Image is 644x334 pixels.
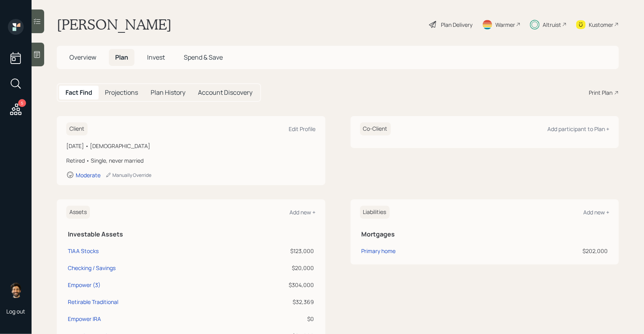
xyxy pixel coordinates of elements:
[184,53,223,62] span: Spend & Save
[360,122,391,135] h6: Co-Client
[68,281,101,289] div: Empower (3)
[68,231,314,238] h5: Investable Assets
[230,281,314,289] div: $304,000
[105,172,151,178] div: Manually Override
[18,99,26,107] div: 5
[68,247,99,255] div: TIAA Stocks
[589,21,613,29] div: Kustomer
[503,247,608,255] div: $202,000
[589,88,612,97] div: Print Plan
[362,247,396,255] div: Primary home
[230,298,314,306] div: $32,369
[289,125,316,133] div: Edit Profile
[547,125,609,133] div: Add participant to Plan +
[57,16,172,33] h1: [PERSON_NAME]
[66,206,90,219] h6: Assets
[198,89,252,96] h5: Account Discovery
[495,21,515,29] div: Warmer
[362,231,608,238] h5: Mortgages
[290,208,316,216] div: Add new +
[230,264,314,272] div: $20,000
[76,171,101,179] div: Moderate
[543,21,561,29] div: Altruist
[147,53,165,62] span: Invest
[66,142,316,150] div: [DATE] • [DEMOGRAPHIC_DATA]
[66,122,88,135] h6: Client
[360,206,390,219] h6: Liabilities
[68,298,118,306] div: Retirable Traditional
[441,21,472,29] div: Plan Delivery
[68,264,116,272] div: Checking / Savings
[230,247,314,255] div: $123,000
[8,282,24,298] img: eric-schwartz-headshot.png
[115,53,128,62] span: Plan
[66,156,316,165] div: Retired • Single, never married
[230,315,314,323] div: $0
[65,89,92,96] h5: Fact Find
[6,308,25,315] div: Log out
[68,315,101,323] div: Empower IRA
[583,208,609,216] div: Add new +
[151,89,185,96] h5: Plan History
[69,53,96,62] span: Overview
[105,89,138,96] h5: Projections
